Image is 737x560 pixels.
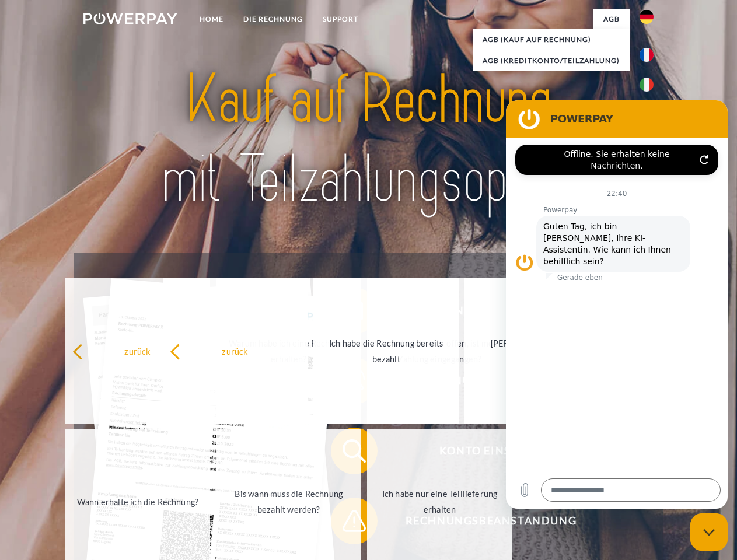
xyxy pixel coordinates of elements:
div: zurück [170,343,301,359]
a: agb [593,9,630,30]
a: AGB (Kauf auf Rechnung) [473,29,630,50]
iframe: Schaltfläche zum Öffnen des Messaging-Fensters; Konversation läuft [690,513,728,551]
a: AGB (Kreditkonto/Teilzahlung) [473,50,630,71]
img: logo-powerpay-white.svg [83,13,177,24]
a: SUPPORT [313,9,368,30]
a: DIE RECHNUNG [233,9,313,30]
img: fr [640,48,654,62]
div: [PERSON_NAME] wurde retourniert [471,335,603,367]
div: Bis wann muss die Rechnung bezahlt werden? [223,486,354,517]
img: it [640,78,654,92]
a: Home [190,9,233,30]
div: Ich habe die Rechnung bereits bezahlt [320,335,452,367]
iframe: Messaging-Fenster [506,100,728,509]
div: zurück [72,343,204,359]
img: title-powerpay_de.svg [111,56,626,223]
div: Wann erhalte ich die Rechnung? [72,494,204,509]
div: Ich habe nur eine Teillieferung erhalten [374,486,505,517]
img: de [640,10,654,24]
